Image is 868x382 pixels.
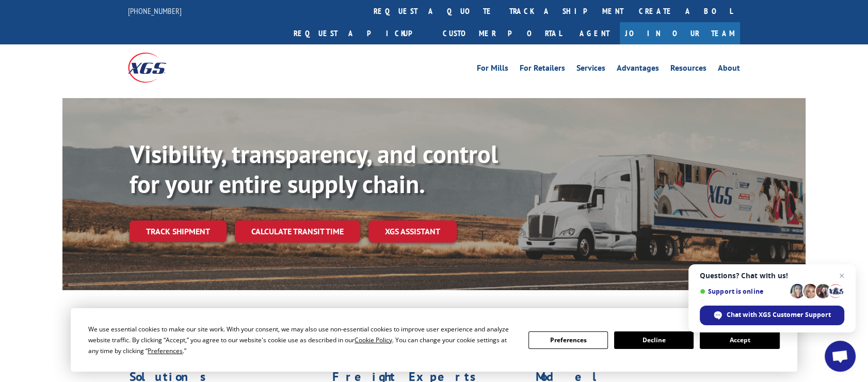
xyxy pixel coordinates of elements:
button: Decline [614,331,694,349]
a: [PHONE_NUMBER] [128,6,182,16]
a: Request a pickup [286,22,435,44]
div: We use essential cookies to make our site work. With your consent, we may also use non-essential ... [88,324,516,356]
span: Cookie Policy [355,336,392,344]
b: Visibility, transparency, and control for your entire supply chain. [130,138,498,200]
a: Services [576,64,605,75]
a: Customer Portal [435,22,569,44]
a: Track shipment [130,220,227,242]
span: Support is online [700,288,786,295]
button: Accept [700,331,779,349]
a: Agent [569,22,620,44]
span: Close chat [835,269,848,282]
a: For Mills [477,64,508,75]
span: Preferences [148,346,183,355]
div: Open chat [825,341,856,372]
a: Resources [670,64,706,75]
a: For Retailers [520,64,565,75]
a: About [718,64,740,75]
div: Cookie Consent Prompt [71,308,797,372]
div: Chat with XGS Customer Support [700,306,844,325]
a: Advantages [617,64,659,75]
span: Chat with XGS Customer Support [727,310,831,320]
a: Join Our Team [620,22,740,44]
a: XGS ASSISTANT [368,220,457,243]
a: Calculate transit time [235,220,360,243]
button: Preferences [528,331,608,349]
span: Questions? Chat with us! [700,272,844,280]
